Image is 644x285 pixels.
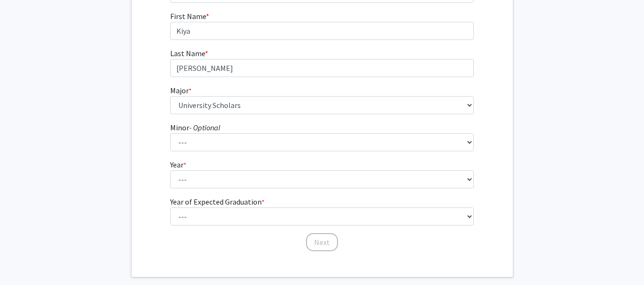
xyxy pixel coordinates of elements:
label: Year [170,159,186,170]
iframe: Chat [7,242,41,278]
button: Next [306,233,338,251]
label: Major [170,85,192,96]
i: - Optional [189,123,220,132]
span: Last Name [170,49,205,58]
span: First Name [170,11,206,21]
label: Year of Expected Graduation [170,196,265,207]
label: Minor [170,122,220,133]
